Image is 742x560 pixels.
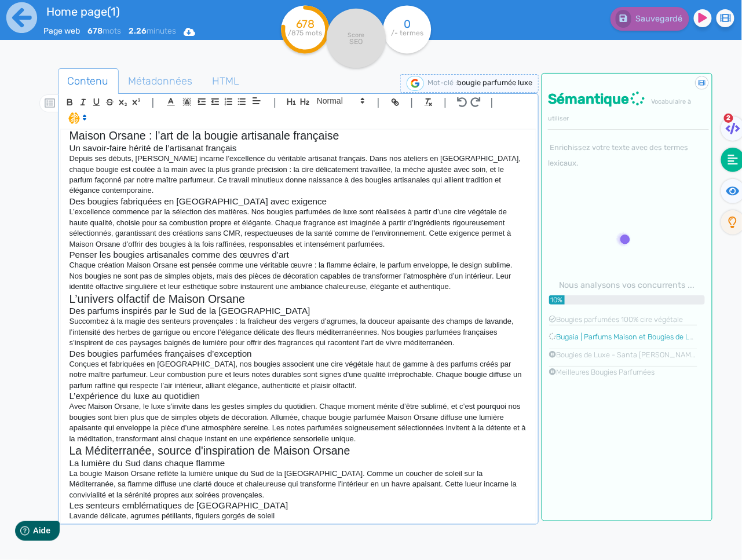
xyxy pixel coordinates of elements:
[119,65,202,97] span: Métadonnées
[70,207,528,250] p: L’excellence commence par la sélection des matières. Nos bougies parfumées de luxe sont réalisées...
[557,332,702,341] a: Bugaia | Parfums Maison et Bougies de Luxe
[70,500,528,511] h3: Les senteurs emblématiques de [GEOGRAPHIC_DATA]
[70,306,528,316] h3: Des parfums inspirés par le Sud de la [GEOGRAPHIC_DATA]
[273,94,276,110] span: |
[43,2,266,21] input: title
[549,295,565,305] span: 10%
[70,359,528,391] p: Conçues et fabriquées en [GEOGRAPHIC_DATA], nos bougies associent une cire végétale haut de gamme...
[549,280,705,290] h6: Nous analysons vos concurrents ...
[427,78,457,87] span: Mot-clé :
[557,350,699,359] a: Bougies de Luxe - Santa [PERSON_NAME]
[30,30,131,39] div: Domaine: [DOMAIN_NAME]
[348,31,364,39] tspan: Score
[47,67,56,76] img: tab_domain_overview_orange.svg
[70,444,528,457] h2: La Méditerranée, source d'inspiration de Maison Orsane
[491,94,494,110] span: |
[203,68,250,94] a: HTML
[131,67,141,76] img: tab_keywords_by_traffic_grey.svg
[444,94,447,110] span: |
[19,19,28,28] img: logo_orange.svg
[203,65,249,97] span: HTML
[70,260,528,292] p: Chaque création Maison Orsane est pensée comme une véritable œuvre : la flamme éclaire, le parfum...
[377,94,380,110] span: |
[70,458,528,469] h3: La lumière du Sud dans chaque flamme
[58,68,119,94] a: Contenu
[407,76,424,91] img: google-serp-logo.png
[548,91,709,125] h4: Sémantique
[144,68,177,76] div: Mots-clés
[70,316,528,348] p: Succombez à la magie des senteurs provençales : la fraîcheur des vergers d’agrumes, la douceur ap...
[557,368,655,376] a: Meilleures Bougies Parfumées
[70,196,528,207] h3: Des bougies fabriquées en [GEOGRAPHIC_DATA] avec exigence
[119,68,203,94] a: Métadonnées
[70,349,528,359] h3: Des bougies parfumées françaises d’exception
[152,94,155,110] span: |
[129,26,176,36] span: minutes
[391,29,423,37] tspan: /- termes
[611,7,689,31] button: Sauvegardé
[70,129,528,142] h2: Maison Orsane : l’art de la bougie artisanale française
[32,19,57,28] div: v 4.0.25
[59,65,118,97] span: Contenu
[248,94,265,108] span: Aligment
[548,98,691,122] span: Vocabulaire à utiliser
[548,143,688,167] small: Enrichissez votre texte avec des termes lexicaux.
[43,26,80,36] span: Page web
[70,153,528,196] p: Depuis ses débuts, [PERSON_NAME] incarne l’excellence du véritable artisanat français. Dans nos a...
[60,68,89,76] div: Domaine
[70,469,528,500] p: La bougie Maison Orsane reflète la lumière unique du Sud de la [GEOGRAPHIC_DATA]. Comme un couche...
[129,26,147,36] b: 2.26
[87,26,103,36] b: 678
[70,250,528,260] h3: Penser les bougies artisanales comme des œuvres d’art
[288,29,322,37] tspan: /875 mots
[87,26,121,36] span: mots
[724,114,733,123] span: 2
[70,143,528,153] h3: Un savoir-faire hérité de l’artisanat français
[70,511,528,521] p: Lavande délicate, agrumes pétillants, figuiers gorgés de soleil
[349,37,363,46] tspan: SEO
[63,111,90,125] span: I.Assistant
[296,17,315,31] tspan: 678
[19,30,28,39] img: website_grey.svg
[411,94,414,110] span: |
[70,401,528,444] p: Avec Maison Orsane, le luxe s’invite dans les gestes simples du quotidien. Chaque moment mérite d...
[636,14,683,24] span: Sauvegardé
[557,315,683,324] a: Bougies parfumées 100% cire végétale
[404,17,411,31] tspan: 0
[70,391,528,401] h3: L’expérience du luxe au quotidien
[70,292,528,306] h2: L’univers olfactif de Maison Orsane
[457,78,532,87] span: bougie parfumée luxe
